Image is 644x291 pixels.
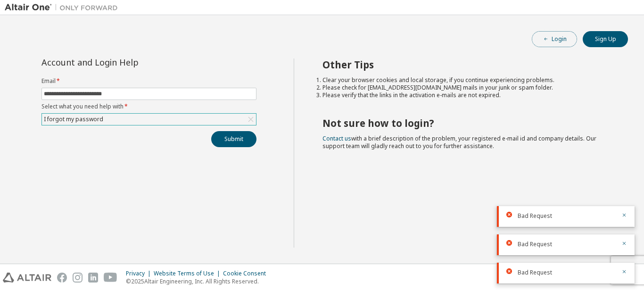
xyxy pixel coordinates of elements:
[88,273,98,283] img: linkedin.svg
[322,58,611,71] h2: Other Tips
[5,3,123,12] img: Altair One
[57,273,67,283] img: facebook.svg
[322,76,611,84] li: Clear your browser cookies and local storage, if you continue experiencing problems.
[3,273,51,283] img: altair_logo.svg
[42,114,105,125] div: I forgot my password
[322,84,611,91] li: Please check for [EMAIL_ADDRESS][DOMAIN_NAME] mails in your junk or spam folder.
[126,270,154,277] div: Privacy
[322,134,351,142] a: Contact us
[41,103,256,110] label: Select what you need help with
[322,117,611,129] h2: Not sure how to login?
[126,277,272,285] p: © 2025 Altair Engineering, Inc. All Rights Reserved.
[322,134,596,150] span: with a brief description of the problem, your registered e-mail id and company details. Our suppo...
[322,91,611,99] li: Please verify that the links in the activation e-mails are not expired.
[518,212,552,220] span: Bad Request
[41,77,256,85] label: Email
[154,270,223,277] div: Website Terms of Use
[223,270,272,277] div: Cookie Consent
[42,114,256,125] div: I forgot my password
[532,31,577,47] button: Login
[41,58,214,66] div: Account and Login Help
[583,31,628,47] button: Sign Up
[518,269,552,276] span: Bad Request
[211,131,256,147] button: Submit
[518,241,552,248] span: Bad Request
[73,273,83,283] img: instagram.svg
[104,273,117,283] img: youtube.svg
